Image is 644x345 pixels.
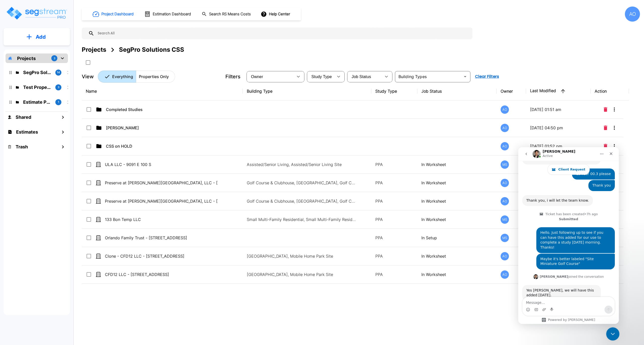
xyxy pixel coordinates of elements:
div: AO [501,179,509,187]
p: Completed Studies [106,106,219,112]
iframe: Intercom live chat [606,327,620,341]
p: Test Property Folder [23,84,51,91]
p: PPA [375,235,413,241]
p: Assisted/Senior Living, Assisted/Senior Living Site [247,161,357,167]
th: Action [591,82,629,100]
div: Platform [98,71,175,83]
p: Orlando Family Trust - [STREET_ADDRESS] [105,235,218,241]
button: Open [462,73,469,80]
h1: Trash [16,143,28,150]
button: More-Options [609,141,619,151]
p: Golf Course & Clubhouse, [GEOGRAPHIC_DATA], Golf Course Site [247,198,357,204]
p: Projects [17,55,36,62]
p: Golf Course & Clubhouse, [GEOGRAPHIC_DATA], Golf Course Site [247,180,357,186]
h1: Estimates [16,129,38,135]
div: MS [501,160,509,169]
div: SegPro Solutions CSS [119,45,184,54]
p: 1 [58,100,59,104]
th: Job Status [417,82,497,100]
div: AO [501,124,509,132]
p: Filters [225,73,240,80]
p: [GEOGRAPHIC_DATA], Mobile Home Park Site [247,253,357,259]
div: MS [501,215,509,224]
span: Owner [251,75,263,79]
div: MS [501,234,509,242]
p: In Worksheet [421,271,493,277]
p: 14 [57,70,60,75]
p: PPA [375,253,413,259]
p: Clone - CFD12 LLC - [STREET_ADDRESS] [105,253,218,259]
h1: Search RS Means Costs [209,11,251,17]
h1: Shared [16,114,31,121]
th: Name [82,82,243,100]
div: Projects [82,45,106,54]
p: PPA [375,216,413,222]
button: Clear Filters [473,72,501,82]
button: Help Center [260,9,292,19]
button: Search RS Means Costs [200,9,254,19]
th: Study Type [371,82,417,100]
div: AO [625,7,640,22]
button: Estimation Dashboard [142,9,194,19]
div: AO [501,142,509,150]
div: AO [501,252,509,260]
p: Properties Only [139,74,169,80]
button: Delete [602,104,609,114]
p: PPA [375,161,413,167]
button: More-Options [609,104,619,114]
th: Owner [497,82,526,100]
p: ULA LLC - 9091 E 100 S [105,161,218,167]
p: In Worksheet [421,180,493,186]
button: Delete [602,141,609,151]
p: [DATE] 01:52 pm [530,143,587,149]
th: Building Type [243,82,371,100]
iframe: Intercom live chat [518,147,619,324]
p: [PERSON_NAME] [106,125,219,131]
p: [GEOGRAPHIC_DATA], Mobile Home Park Site [247,271,357,277]
p: In Worksheet [421,253,493,259]
p: Preserve at [PERSON_NAME][GEOGRAPHIC_DATA], LLC - [STREET_ADDRESS] [105,198,218,204]
p: 3 [58,85,59,89]
div: AO [501,270,509,279]
div: AO [501,197,509,205]
p: In Worksheet [421,161,493,167]
div: Select [248,70,293,84]
p: [DATE] 04:50 pm [530,125,587,131]
button: More-Options [609,123,619,133]
th: Last Modified [526,82,591,100]
h1: Estimation Dashboard [153,11,191,17]
span: Job Status [352,75,371,79]
div: Select [308,70,334,84]
div: AO [501,105,509,114]
p: View [82,73,94,80]
input: Search All [94,28,470,39]
p: In Worksheet [421,198,493,204]
p: 133 Bon Temp LLC [105,216,218,222]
